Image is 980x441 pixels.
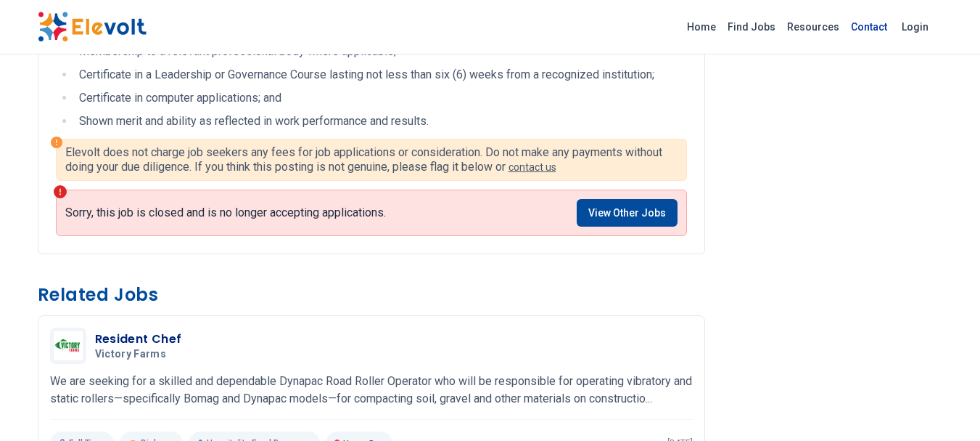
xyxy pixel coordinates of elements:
p: Elevolt does not charge job seekers any fees for job applications or consideration. Do not make a... [65,145,678,174]
li: Certificate in computer applications; and [75,89,687,107]
img: Victory Farms [54,331,83,360]
span: Victory Farms [95,348,167,361]
p: Sorry, this job is closed and is no longer accepting applications. [65,206,386,220]
p: We are seeking for a skilled and dependable Dynapac Road Roller Operator who will be responsible ... [50,373,693,408]
li: Shown merit and ability as reflected in work performance and results. [75,113,687,130]
li: Certificate in a Leadership or Governance Course lasting not less than six (6) weeks from a recog... [75,66,687,84]
a: View Other Jobs [577,199,678,227]
h3: Resident Chef [95,331,182,348]
a: Login [893,12,937,41]
a: Home [681,15,722,39]
h3: Related Jobs [38,283,705,307]
a: contact us [508,161,556,173]
a: Contact [845,15,893,39]
a: Resources [781,15,845,39]
a: Find Jobs [722,15,781,39]
img: Elevolt [38,12,147,42]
